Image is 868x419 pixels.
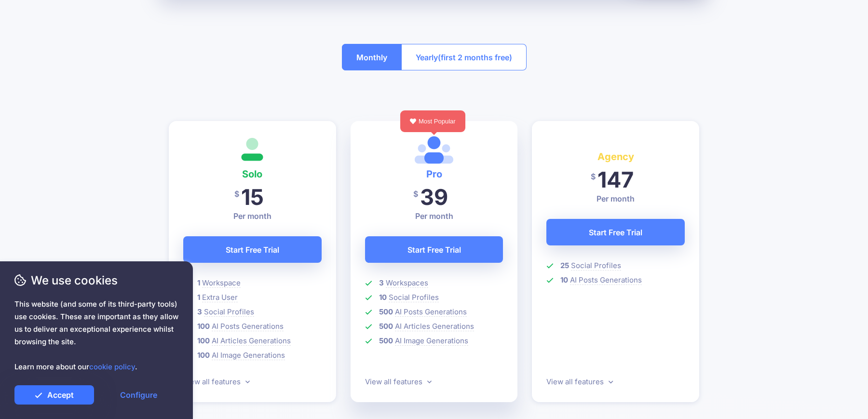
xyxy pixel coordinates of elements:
span: AI Posts Generations [570,275,642,285]
b: 3 [197,307,202,316]
b: 1 [197,293,200,302]
a: Start Free Trial [183,236,322,263]
b: 10 [379,293,387,302]
button: Yearly(first 2 months free) [401,44,527,70]
div: Most Popular [400,110,465,132]
span: $ [413,183,418,205]
b: 10 [560,275,568,284]
span: AI Posts Generations [212,322,284,331]
a: Configure [99,385,178,405]
b: 100 [197,351,210,360]
span: Extra User [202,293,238,302]
span: Social Profiles [389,293,439,302]
p: Per month [546,193,685,204]
b: 500 [379,322,393,331]
span: AI Articles Generations [212,336,291,346]
span: Workspaces [386,278,428,288]
b: 25 [560,261,569,270]
span: 15 [241,184,264,210]
p: Per month [183,210,322,222]
span: 147 [597,166,634,193]
span: Workspace [202,278,241,288]
span: AI Image Generations [395,336,468,346]
span: AI Image Generations [212,351,285,360]
span: Social Profiles [204,307,254,317]
a: View all features [365,377,432,386]
a: View all features [183,377,250,386]
button: Monthly [342,44,402,70]
span: This website (and some of its third-party tools) use cookies. These are important as they allow u... [14,298,178,373]
b: 100 [197,322,210,331]
a: Start Free Trial [546,219,685,245]
a: Start Free Trial [365,236,503,263]
b: 500 [379,307,393,316]
span: AI Articles Generations [395,322,474,331]
h4: Pro [365,166,503,182]
p: Per month [365,210,503,222]
span: We use cookies [14,272,178,289]
span: $ [591,166,596,188]
span: $ [234,183,239,205]
span: (first 2 months free) [438,50,512,65]
b: 100 [197,336,210,345]
span: AI Posts Generations [395,307,467,317]
h4: Solo [183,166,322,182]
span: Social Profiles [571,261,621,270]
a: Accept [14,385,94,405]
span: 39 [420,184,448,210]
b: 3 [379,278,384,287]
a: cookie policy [89,362,135,371]
a: View all features [546,377,613,386]
b: 500 [379,336,393,345]
b: 1 [197,278,200,287]
h4: Agency [546,149,685,164]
